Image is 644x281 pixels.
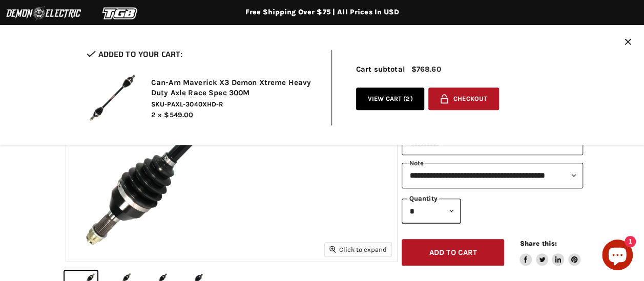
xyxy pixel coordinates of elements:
[599,240,636,273] inbox-online-store-chat: Shopify online store chat
[164,111,193,119] span: $549.00
[151,100,316,109] span: SKU-PAXL-3040XHD-R
[151,78,316,98] h2: Can-Am Maverick X3 Demon Xtreme Heavy Duty Axle Race Spec 300M
[429,248,477,257] span: Add to cart
[151,111,162,119] span: 2 ×
[520,240,556,247] span: Share this:
[402,239,504,266] button: Add to cart
[406,95,410,102] span: 2
[625,38,631,47] button: Close
[87,50,316,59] h2: Added to your cart:
[356,88,425,111] a: View cart (2)
[402,163,583,188] select: keys
[428,88,499,111] button: Checkout
[82,4,159,23] img: TGB Logo 2
[356,64,405,74] span: Cart subtotal
[424,88,499,114] form: cart checkout
[87,72,138,123] img: Can-Am Maverick X3 Demon Xtreme Heavy Duty Axle Race Spec 300M
[453,95,487,103] span: Checkout
[520,239,580,266] aside: Share this:
[402,199,461,224] select: Quantity
[329,246,386,253] span: Click to expand
[411,65,441,74] span: $768.60
[325,243,391,256] button: Click to expand
[5,4,82,23] img: Demon Electric Logo 2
